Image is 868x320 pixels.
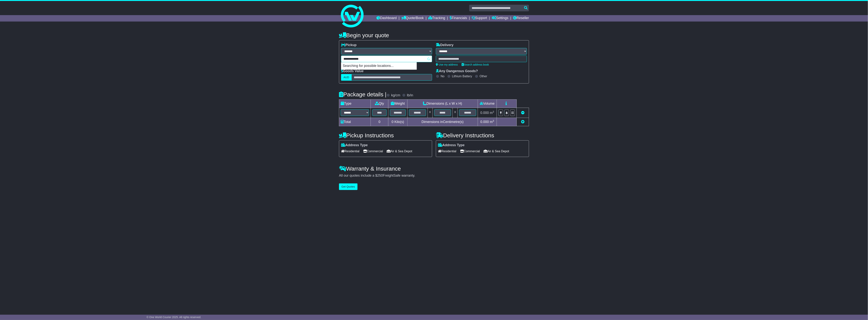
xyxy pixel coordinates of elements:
[388,118,408,126] td: Kilo(s)
[480,120,489,124] span: 0.000
[492,15,508,22] a: Settings
[490,111,494,115] span: m
[480,111,489,115] span: 0.000
[388,100,408,108] td: Weight
[407,100,478,108] td: Dimensions (L x W x H)
[452,74,472,78] label: Lithium Battery
[377,174,383,177] span: 250
[339,132,432,138] h4: Pickup Instructions
[401,15,424,22] a: Quote/Book
[438,148,456,154] span: Residential
[407,118,478,126] td: Dimensions in Centimetre(s)
[460,148,480,154] span: Commercial
[429,15,445,22] a: Tracking
[462,63,489,66] a: Search address book
[472,15,487,22] a: Support
[363,148,383,154] span: Commercial
[341,56,432,62] typeahead: Please provide city
[339,183,358,190] button: Get Quotes
[371,100,388,108] td: Qty
[339,118,371,126] td: Total
[480,74,487,78] label: Other
[146,316,201,319] span: © One World Courier 2025. All rights reserved.
[341,143,368,147] label: Address Type
[513,15,529,22] a: Reseller
[453,108,458,118] td: x
[407,93,413,97] label: lb/in
[339,91,386,97] h4: Package details |
[484,148,509,154] span: Air & Sea Depot
[339,165,529,172] h4: Warranty & Insurance
[341,43,357,47] label: Pickup
[436,69,478,73] label: Any Dangerous Goods?
[391,93,400,97] label: kg/cm
[392,120,393,124] span: 0
[371,118,388,126] td: 0
[450,15,467,22] a: Financials
[376,15,397,22] a: Dashboard
[493,119,494,122] sup: 3
[438,143,465,147] label: Address Type
[436,43,453,47] label: Delivery
[521,120,524,124] a: Add new item
[341,62,417,70] p: Searching for possible locations...
[441,74,444,78] label: No
[490,120,494,124] span: m
[339,100,371,108] td: Type
[341,148,359,154] span: Residential
[436,132,529,138] h4: Delivery Instructions
[341,69,364,73] label: Goods Value
[436,63,458,66] a: Use my address
[339,174,529,178] div: All our quotes include a $ FreightSafe warranty.
[428,108,432,118] td: x
[387,148,412,154] span: Air & Sea Depot
[521,111,524,115] a: Remove this item
[341,74,352,81] label: AUD
[478,100,497,108] td: Volume
[339,32,529,38] h4: Begin your quote
[493,110,494,113] sup: 3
